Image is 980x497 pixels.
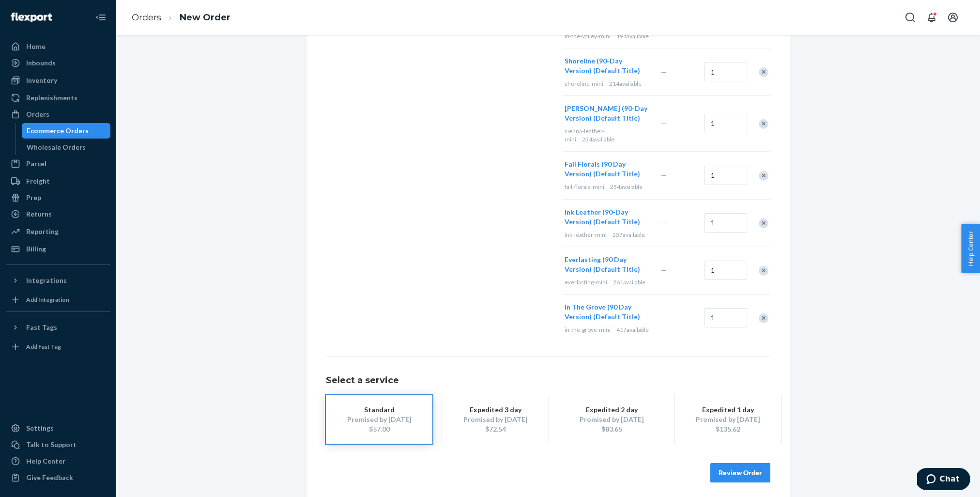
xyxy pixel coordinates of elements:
[442,395,549,444] button: Expedited 3 dayPromised by [DATE]$72.54
[917,468,970,492] iframe: Opens a widget where you can chat to one of our agents
[6,437,110,452] button: Talk to Support
[6,206,110,222] a: Returns
[565,303,640,321] span: In The Grove (90 Day Version) (Default Title)
[6,453,110,469] a: Help Center
[558,395,665,444] button: Expedited 2 dayPromised by [DATE]$83.65
[132,12,161,23] a: Orders
[689,415,766,424] div: Promised by [DATE]
[661,68,667,76] span: —
[26,93,77,103] div: Replenishments
[91,8,110,27] button: Close Navigation
[26,244,46,254] div: Billing
[689,405,766,415] div: Expedited 1 day
[565,32,611,40] span: in-the-valley-mini
[961,224,980,273] button: Help Center
[26,42,46,51] div: Home
[6,470,110,485] button: Give Feedback
[565,80,603,87] span: shoreline-mini
[565,127,605,143] span: sienna-leather-mini
[6,73,110,88] a: Inventory
[11,13,52,22] img: Flexport logo
[26,209,52,219] div: Returns
[759,218,768,228] div: Remove Item
[457,424,534,434] div: $72.54
[573,405,650,415] div: Expedited 2 day
[565,326,611,333] span: in-the-grove-mini
[6,107,110,122] a: Orders
[759,171,768,181] div: Remove Item
[26,456,65,466] div: Help Center
[565,160,640,178] span: Fall Florals (90 Day Version) (Default Title)
[704,114,747,133] input: Quantity
[340,405,418,415] div: Standard
[26,276,67,285] div: Integrations
[26,159,46,169] div: Parcel
[6,420,110,436] a: Settings
[6,339,110,355] a: Add Fast Tag
[26,227,59,236] div: Reporting
[573,424,650,434] div: $83.65
[565,57,640,75] span: Shoreline (90-Day Version) (Default Title)
[26,176,50,186] div: Freight
[582,136,614,143] span: 234 available
[661,313,667,322] span: —
[6,39,110,54] a: Home
[6,90,110,106] a: Replenishments
[22,140,111,155] a: Wholesale Orders
[6,190,110,205] a: Prep
[565,231,607,238] span: ink-leather-mini
[326,376,770,386] h1: Select a service
[26,76,57,85] div: Inventory
[565,183,604,190] span: fall-florals-mini
[326,395,432,444] button: StandardPromised by [DATE]$57.00
[922,8,941,27] button: Open notifications
[26,58,56,68] div: Inbounds
[759,67,768,77] div: Remove Item
[704,261,747,280] input: Quantity
[6,273,110,288] button: Integrations
[6,292,110,308] a: Add Integration
[26,342,61,351] div: Add Fast Tag
[565,104,647,122] span: [PERSON_NAME] (90-Day Version) (Default Title)
[26,109,49,119] div: Orders
[6,156,110,171] a: Parcel
[565,302,649,322] button: In The Grove (90 Day Version) (Default Title)
[6,173,110,189] a: Freight
[565,208,640,226] span: Ink Leather (90-Day Version) (Default Title)
[674,395,781,444] button: Expedited 1 dayPromised by [DATE]$135.62
[457,415,534,424] div: Promised by [DATE]
[616,326,649,333] span: 417 available
[661,119,667,127] span: —
[27,142,86,152] div: Wholesale Orders
[901,8,920,27] button: Open Search Box
[124,3,238,32] ol: breadcrumbs
[6,241,110,257] a: Billing
[457,405,534,415] div: Expedited 3 day
[6,320,110,335] button: Fast Tags
[759,119,768,129] div: Remove Item
[340,415,418,424] div: Promised by [DATE]
[612,231,645,238] span: 257 available
[759,313,768,323] div: Remove Item
[340,424,418,434] div: $57.00
[565,159,649,179] button: Fall Florals (90 Day Version) (Default Title)
[704,62,747,81] input: Quantity
[610,183,643,190] span: 254 available
[27,126,89,136] div: Ecommerce Orders
[661,218,667,227] span: —
[943,8,963,27] button: Open account menu
[26,473,73,482] div: Give Feedback
[180,12,230,23] a: New Order
[704,308,747,327] input: Quantity
[565,104,649,123] button: [PERSON_NAME] (90-Day Version) (Default Title)
[710,463,770,482] button: Review Order
[704,166,747,185] input: Quantity
[6,55,110,71] a: Inbounds
[565,255,640,273] span: Everlasting (90 Day Version) (Default Title)
[26,295,69,304] div: Add Integration
[26,193,41,202] div: Prep
[661,171,667,179] span: —
[565,56,649,76] button: Shoreline (90-Day Version) (Default Title)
